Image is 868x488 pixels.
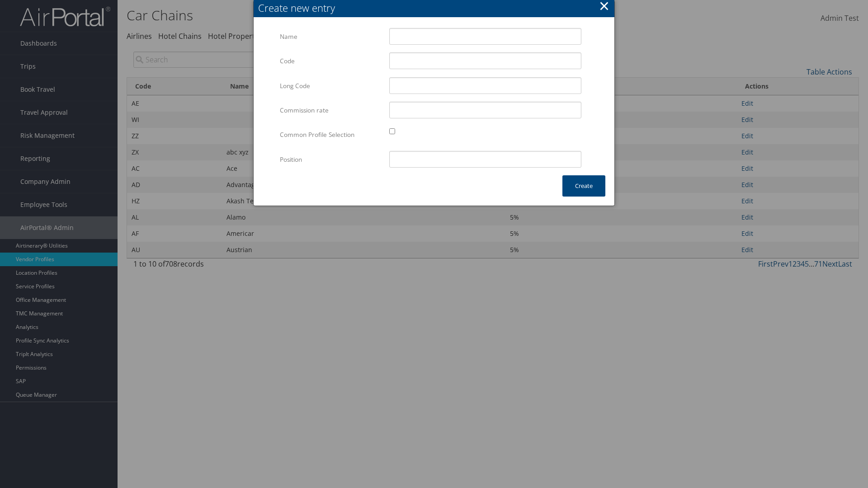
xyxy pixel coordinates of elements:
[280,77,382,94] label: Long Code
[280,151,382,168] label: Position
[280,126,382,143] label: Common Profile Selection
[280,52,382,70] label: Code
[280,28,382,45] label: Name
[280,102,382,119] label: Commission rate
[258,1,614,15] div: Create new entry
[562,175,605,197] button: Create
